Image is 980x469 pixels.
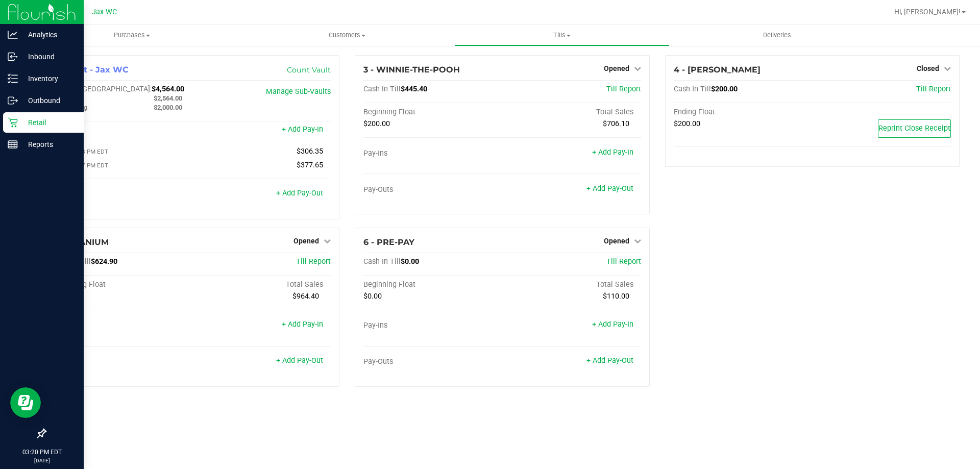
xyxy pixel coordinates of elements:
p: [DATE] [5,457,79,464]
inline-svg: Inbound [8,52,18,62]
span: 1 - Vault - Jax WC [54,65,129,75]
span: $200.00 [711,85,738,93]
span: Cash In Till [363,257,401,266]
button: Reprint Close Receipt [878,119,951,138]
a: + Add Pay-In [282,125,323,134]
span: $706.10 [603,119,629,128]
span: Cash In Till [674,85,711,93]
p: 03:20 PM EDT [5,448,79,457]
inline-svg: Reports [8,139,18,150]
span: $2,564.00 [154,94,182,102]
span: $4,564.00 [152,85,184,93]
a: Count Vault [287,65,331,75]
a: Till Report [606,85,641,93]
span: Cash In Till [363,85,401,93]
span: $2,000.00 [154,104,182,111]
a: Till Report [296,257,331,266]
a: + Add Pay-Out [586,356,633,365]
span: $0.00 [363,292,382,301]
a: Till Report [916,85,951,93]
div: Pay-Ins [363,321,502,330]
span: 3 - WINNIE-THE-POOH [363,65,460,75]
div: Pay-Outs [363,357,502,366]
a: + Add Pay-In [592,320,633,329]
a: Deliveries [670,24,885,46]
div: Total Sales [502,108,641,117]
a: + Add Pay-Out [276,189,323,198]
span: $0.00 [401,257,419,266]
p: Inventory [18,72,79,85]
span: Opened [293,237,319,245]
span: Purchases [24,31,239,40]
div: Beginning Float [363,280,502,289]
p: Inbound [18,51,79,63]
span: Customers [240,31,454,40]
inline-svg: Retail [8,117,18,128]
div: Pay-Ins [54,126,192,135]
a: Purchases [24,24,239,46]
a: Till Report [606,257,641,266]
a: Tills [454,24,669,46]
a: Customers [239,24,454,46]
span: $624.90 [91,257,117,266]
div: Beginning Float [363,108,502,117]
p: Analytics [18,29,79,41]
p: Retail [18,116,79,129]
a: + Add Pay-Out [276,356,323,365]
div: Pay-Ins [363,149,502,158]
div: Pay-Outs [54,357,192,366]
a: + Add Pay-In [282,320,323,329]
span: 4 - [PERSON_NAME] [674,65,761,75]
span: $200.00 [363,119,390,128]
p: Reports [18,138,79,151]
span: Reprint Close Receipt [878,124,950,133]
div: Total Sales [502,280,641,289]
span: $445.40 [401,85,427,93]
span: $964.40 [292,292,319,301]
iframe: Resource center [10,387,41,418]
span: Closed [917,64,939,72]
span: Cash In [GEOGRAPHIC_DATA]: [54,85,152,93]
span: $200.00 [674,119,700,128]
a: + Add Pay-In [592,148,633,157]
div: Total Sales [192,280,331,289]
span: Opened [604,64,629,72]
span: Jax WC [92,8,117,16]
span: Deliveries [749,31,805,40]
inline-svg: Inventory [8,73,18,84]
span: Opened [604,237,629,245]
div: Pay-Outs [363,185,502,194]
div: Ending Float [674,108,813,117]
div: Pay-Ins [54,321,192,330]
span: $306.35 [297,147,323,156]
inline-svg: Analytics [8,30,18,40]
a: Manage Sub-Vaults [266,87,331,96]
div: Beginning Float [54,280,192,289]
span: Tills [455,31,669,40]
a: + Add Pay-Out [586,184,633,193]
span: 6 - PRE-PAY [363,237,414,247]
span: $377.65 [297,161,323,169]
div: Pay-Outs [54,190,192,199]
span: Hi, [PERSON_NAME]! [894,8,961,16]
inline-svg: Outbound [8,95,18,106]
span: $110.00 [603,292,629,301]
p: Outbound [18,94,79,107]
